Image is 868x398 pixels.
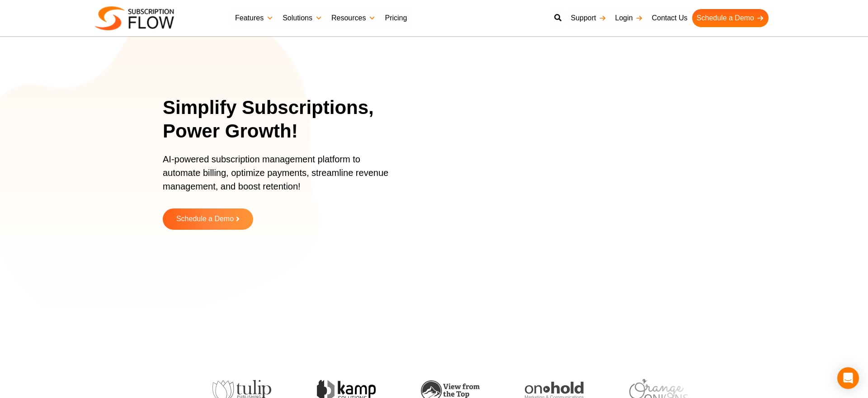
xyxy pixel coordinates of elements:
a: Support [566,9,610,27]
a: Schedule a Demo [692,9,769,27]
a: Pricing [380,9,411,27]
a: Features [231,9,278,27]
a: Login [611,9,647,27]
h1: Simplify Subscriptions, Power Growth! [163,96,409,143]
a: Schedule a Demo [163,208,253,230]
a: Contact Us [647,9,692,27]
div: Open Intercom Messenger [837,367,859,389]
a: Solutions [278,9,327,27]
img: Subscriptionflow [95,6,174,30]
a: Resources [327,9,380,27]
p: AI-powered subscription management platform to automate billing, optimize payments, streamline re... [163,152,398,202]
span: Schedule a Demo [176,215,234,223]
